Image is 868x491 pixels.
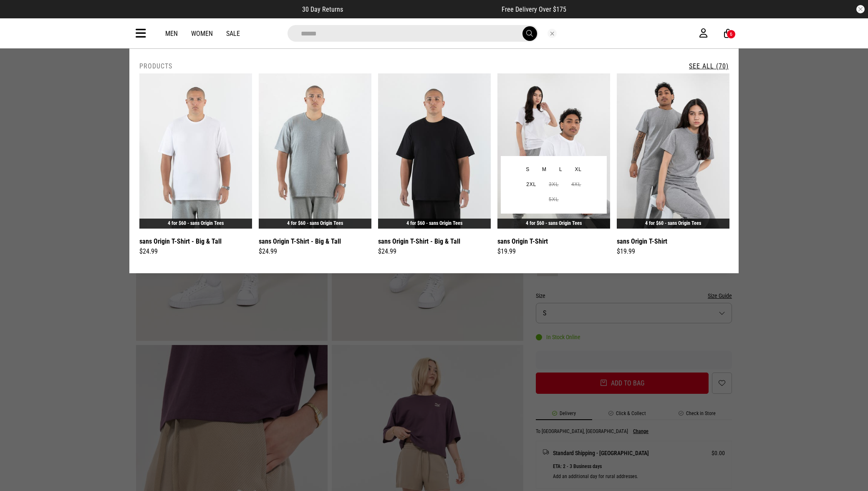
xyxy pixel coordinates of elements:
a: sans Origin T-Shirt - Big & Tall [139,236,222,247]
div: $24.99 [259,247,371,257]
button: M [536,162,553,177]
img: Sans Origin T-shirt in White [497,73,610,229]
a: sans Origin T-Shirt - Big & Tall [378,236,460,247]
button: 2XL [520,177,542,192]
button: Open LiveChat chat widget [7,3,32,28]
a: 6 [724,29,732,38]
img: Sans Origin T-shirt - Big & Tall in White [139,73,252,229]
a: See All (70) [689,62,729,70]
a: 4 for $60 - sans Origin Tees [526,220,582,226]
button: S [520,162,536,177]
h2: Products [139,62,172,70]
iframe: Customer reviews powered by Trustpilot [360,5,485,13]
a: 4 for $60 - sans Origin Tees [406,220,462,226]
a: Sale [226,30,240,38]
a: 4 for $60 - sans Origin Tees [168,220,224,226]
button: L [553,162,568,177]
img: Sans Origin T-shirt - Big & Tall in Black [378,73,491,229]
img: Sans Origin T-shirt in Grey [617,73,729,229]
div: $24.99 [139,247,252,257]
button: 3XL [542,177,565,192]
div: $24.99 [378,247,491,257]
a: sans Origin T-Shirt [497,236,548,247]
button: Close search [548,29,557,38]
span: Free Delivery Over $175 [502,5,566,13]
div: $19.99 [497,247,610,257]
button: 4XL [565,177,588,192]
img: Sans Origin T-shirt - Big & Tall in Grey [259,73,371,229]
div: 6 [730,31,732,37]
a: sans Origin T-Shirt [617,236,667,247]
a: 4 for $60 - sans Origin Tees [287,220,343,226]
div: $19.99 [617,247,729,257]
a: sans Origin T-Shirt - Big & Tall [259,236,341,247]
button: 5XL [542,192,565,207]
button: XL [568,162,588,177]
a: Women [191,30,213,38]
a: Men [165,30,178,38]
span: 30 Day Returns [302,5,343,13]
a: 4 for $60 - sans Origin Tees [645,220,701,226]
